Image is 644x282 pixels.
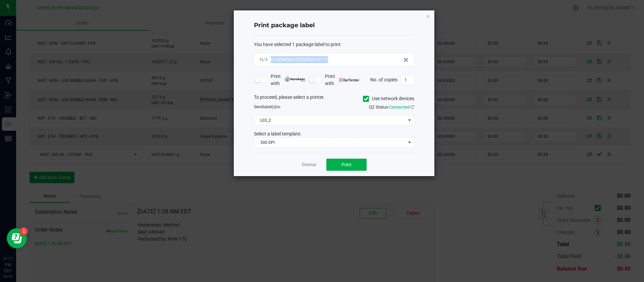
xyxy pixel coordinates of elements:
img: bartender.png [339,78,360,82]
h4: Print package label [254,21,414,30]
img: mark_magic_cybra.png [285,77,305,82]
span: N/A [260,57,268,62]
div: Select a label template. [249,130,419,137]
span: label(s) [263,105,276,109]
span: QZ Status: [369,105,414,110]
a: Dismiss [302,162,316,168]
span: L03_2 [254,116,406,125]
span: Print with [271,73,305,87]
span: Print [341,162,352,167]
span: No. of copies [370,77,397,82]
span: Connected [389,105,410,110]
div: : [254,41,414,48]
iframe: Resource center [7,228,27,248]
div: To proceed, please select a printer. [249,94,419,104]
span: Print with [325,73,360,87]
button: Print [326,159,367,171]
span: 300 DPI [254,138,406,147]
span: FLSRWGM-20250929-2117 [271,57,328,62]
span: Send to: [254,105,281,109]
span: You have selected 1 package label to print [254,42,340,47]
label: Use network devices [363,95,414,102]
iframe: Resource center unread badge [20,227,28,235]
